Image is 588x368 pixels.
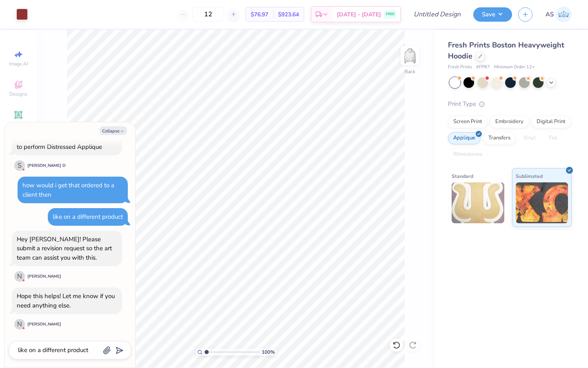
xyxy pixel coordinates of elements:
span: Sublimated [516,172,543,180]
span: Designs [9,91,27,97]
span: $76.97 [251,10,268,19]
input: – – [192,7,224,22]
div: Applique [448,132,481,144]
div: Hey [PERSON_NAME]! Please submit a revision request so the art team can assist you with this. [17,235,112,262]
span: AS [546,10,554,19]
div: N [14,319,25,330]
button: Collapse [100,126,127,135]
input: Untitled Design [407,6,467,22]
div: like on a different product [53,213,123,221]
span: Add Text [9,121,28,128]
img: Back [402,47,418,64]
div: [PERSON_NAME] [27,321,61,328]
span: Minimum Order: 12 + [494,64,535,71]
div: how would i get that ordered to a client then [22,181,114,199]
span: Fresh Prints [448,64,472,71]
div: Digital Print [531,116,571,128]
div: Transfers [483,132,516,144]
div: N [14,271,25,282]
span: # FP87 [476,64,490,71]
div: Screen Print [448,116,488,128]
div: Rhinestones [448,148,488,161]
button: Save [473,7,512,22]
img: Standard [452,182,504,223]
div: Vinyl [518,132,541,144]
span: $923.64 [278,10,299,19]
span: FREE [386,11,394,17]
img: Sublimated [516,182,568,223]
div: Hope this helps! Let me know if you need anything else. [17,292,115,310]
div: [PERSON_NAME] [27,274,61,280]
a: AS [546,7,572,22]
div: Back [405,68,415,75]
span: Fresh Prints Boston Heavyweight Hoodie [448,40,564,61]
span: 100 % [262,348,275,356]
span: Standard [452,172,473,180]
div: Embroidery [490,116,529,128]
div: S [14,160,25,171]
span: [DATE] - [DATE] [337,10,381,19]
img: Aniya Sparrow [556,7,572,22]
div: Print Type [448,99,572,109]
span: Image AI [9,61,28,67]
div: [PERSON_NAME] D [27,163,66,169]
div: The DT doesn't have the resources to perform Distressed Applique [17,133,111,151]
div: Foil [543,132,563,144]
